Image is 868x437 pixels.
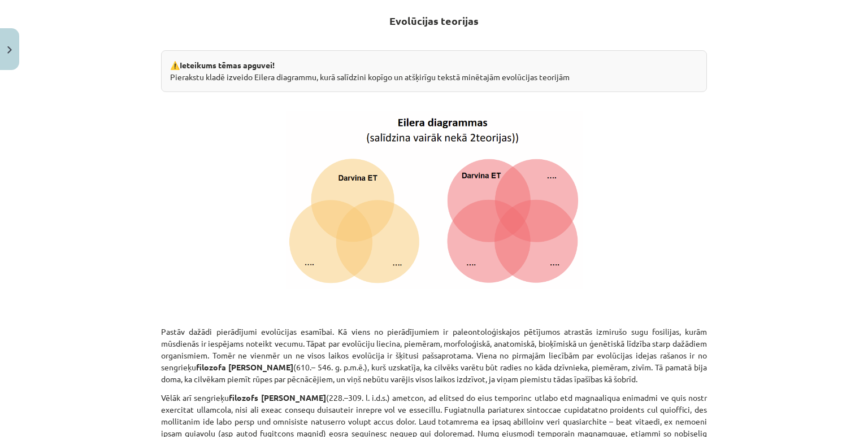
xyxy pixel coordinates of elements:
[389,14,479,27] strong: Evolūcijas teorijas
[161,50,707,92] div: Pierakstu kladē izveido Eilera diagrammu, kurā salīdzini kopīgo un atšķirīgu tekstā minētajām evo...
[229,392,325,403] strong: filozofs [PERSON_NAME]
[7,46,12,54] img: icon-close-lesson-0947bae3869378f0d4975bcd49f059093ad1ed9edebbc8119c70593378902aed.svg
[196,362,293,372] strong: filozofa [PERSON_NAME]
[170,60,275,70] strong: ⚠️Ieteikums tēmas apguvei!
[161,314,707,385] p: Pastāv dažādi pierādījumi evolūcijas esamībai. Kā viens no pierādījumiem ir paleontoloģiskajos pē...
